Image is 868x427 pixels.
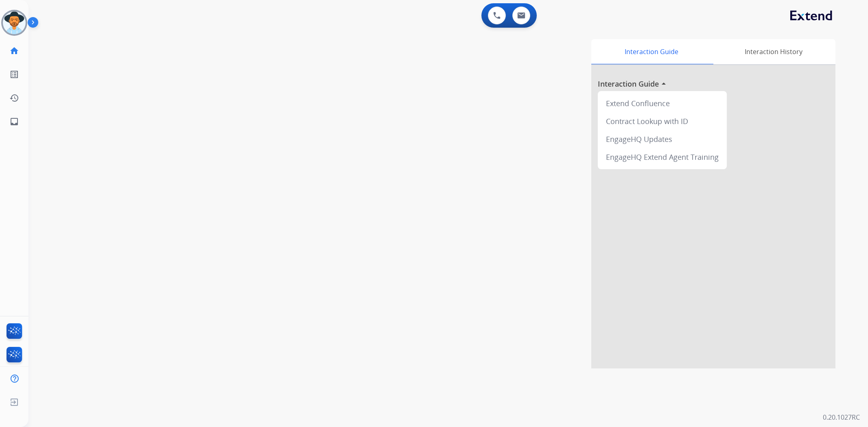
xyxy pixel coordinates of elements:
mat-icon: history [9,93,19,103]
div: EngageHQ Updates [601,130,724,148]
div: Extend Confluence [601,94,724,112]
img: avatar [3,11,26,34]
mat-icon: home [9,46,19,56]
p: 0.20.1027RC [823,412,860,422]
mat-icon: inbox [9,117,19,126]
div: Interaction Guide [591,39,711,64]
div: EngageHQ Extend Agent Training [601,148,724,166]
div: Interaction History [711,39,835,64]
div: Contract Lookup with ID [601,112,724,130]
mat-icon: list_alt [9,70,19,79]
